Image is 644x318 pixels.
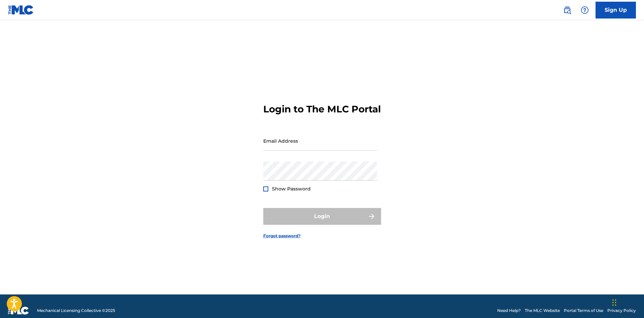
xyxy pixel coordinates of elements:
a: Public Search [561,3,574,17]
h3: Login to The MLC Portal [263,103,381,115]
img: MLC Logo [8,5,34,15]
a: Portal Terms of Use [564,308,603,314]
span: Mechanical Licensing Collective © 2025 [37,308,115,314]
img: logo [8,307,29,315]
a: The MLC Website [525,308,560,314]
img: search [563,6,571,14]
span: Show Password [272,186,311,192]
a: Privacy Policy [607,308,636,314]
a: Forgot password? [263,233,301,239]
div: Drag [612,292,616,313]
a: Sign Up [596,2,636,19]
iframe: Chat Widget [610,286,644,318]
img: help [581,6,589,14]
div: Help [578,3,591,17]
a: Need Help? [497,308,521,314]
